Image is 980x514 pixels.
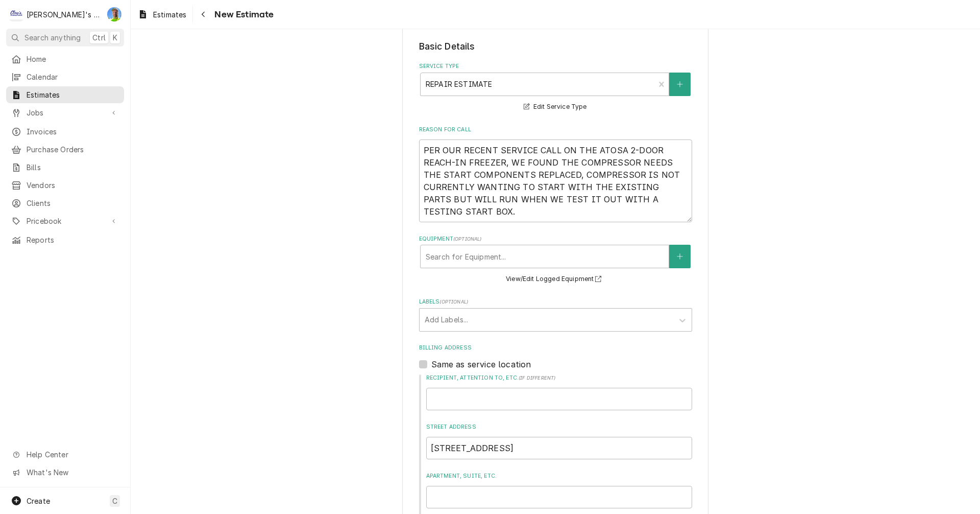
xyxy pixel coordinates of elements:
label: Labels [419,298,692,306]
span: Reports [27,235,119,245]
textarea: PER OUR RECENT SERVICE CALL ON THE ATOSA 2-DOOR REACH-IN FREEZER, WE FOUND THE COMPRESSOR NEEDS T... [419,139,692,222]
button: Search anythingCtrlK [6,29,124,46]
div: Labels [419,298,692,331]
button: Navigate back [195,6,211,22]
a: Go to Pricebook [6,213,124,229]
a: Go to What's New [6,464,124,481]
span: What's New [27,467,118,478]
span: Clients [27,198,119,208]
span: Jobs [27,107,104,118]
a: Go to Jobs [6,104,124,121]
a: Invoices [6,123,124,140]
span: Estimates [153,9,186,20]
svg: Create New Service [677,81,683,88]
label: Service Type [419,62,692,71]
button: Create New Service [669,73,691,96]
span: ( if different ) [519,375,555,381]
span: Invoices [27,126,119,137]
span: ( optional ) [439,299,468,305]
a: Clients [6,195,124,212]
a: Vendors [6,177,124,194]
label: Apartment, Suite, etc. [426,472,692,480]
a: Calendar [6,68,124,85]
span: Create [27,497,50,505]
a: Estimates [134,6,190,23]
button: Create New Equipment [669,245,691,268]
span: Home [27,54,119,64]
div: Greg Austin's Avatar [107,7,121,21]
span: New Estimate [211,8,274,21]
div: [PERSON_NAME]'s Refrigeration [27,9,102,20]
a: Bills [6,159,124,176]
label: Same as service location [431,358,531,370]
div: C [9,7,23,21]
div: GA [107,7,121,21]
button: View/Edit Logged Equipment [504,273,606,286]
div: Street Address [426,423,692,459]
div: Service Type [419,62,692,113]
label: Reason For Call [419,126,692,134]
span: Vendors [27,180,119,191]
span: Purchase Orders [27,144,119,155]
button: Edit Service Type [522,101,588,113]
div: Apartment, Suite, etc. [426,472,692,508]
span: C [112,496,117,506]
span: ( optional ) [453,236,482,242]
span: Search anything [24,32,81,43]
span: Bills [27,162,119,173]
legend: Basic Details [419,40,692,53]
svg: Create New Equipment [677,253,683,260]
a: Go to Help Center [6,446,124,463]
div: Recipient, Attention To, etc. [426,374,692,410]
div: Clay's Refrigeration's Avatar [9,7,23,21]
span: Pricebook [27,216,104,226]
span: K [113,32,117,43]
a: Estimates [6,86,124,103]
span: Help Center [27,449,118,460]
label: Equipment [419,235,692,243]
a: Home [6,51,124,67]
span: Calendar [27,72,119,82]
label: Billing Address [419,344,692,352]
span: Ctrl [92,32,106,43]
label: Street Address [426,423,692,431]
span: Estimates [27,89,119,100]
a: Reports [6,231,124,248]
label: Recipient, Attention To, etc. [426,374,692,382]
div: Equipment [419,235,692,286]
a: Purchase Orders [6,141,124,158]
div: Reason For Call [419,126,692,222]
